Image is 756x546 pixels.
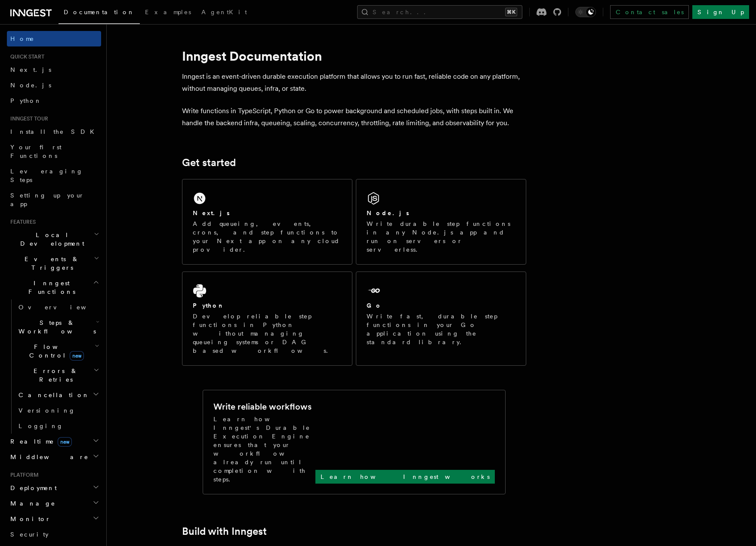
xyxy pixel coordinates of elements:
[193,312,342,355] p: Develop reliable step functions in Python without managing queueing systems or DAG based workflows.
[213,401,312,413] h2: Write reliable workflows
[7,227,101,251] button: Local Development
[356,271,526,366] a: GoWrite fast, durable step functions in your Go application using the standard library.
[7,527,101,542] a: Security
[182,105,526,129] p: Write functions in TypeScript, Python or Go to power background and scheduled jobs, with steps bu...
[367,312,515,346] p: Write fast, durable step functions in your Go application using the standard library.
[610,5,689,19] a: Contact sales
[7,279,93,296] span: Inngest Functions
[7,480,101,496] button: Deployment
[15,318,96,336] span: Steps & Workflows
[15,387,101,403] button: Cancellation
[321,472,490,481] p: Learn how Inngest works
[213,415,315,484] p: Learn how Inngest's Durable Execution Engine ensures that your workflow already run until complet...
[182,157,236,169] a: Get started
[145,9,191,15] span: Examples
[7,31,101,46] a: Home
[7,484,57,492] span: Deployment
[182,271,352,366] a: PythonDevelop reliable step functions in Python without managing queueing systems or DAG based wo...
[193,219,342,254] p: Add queueing, events, crons, and step functions to your Next app on any cloud provider.
[10,82,51,89] span: Node.js
[182,71,526,95] p: Inngest is an event-driven durable execution platform that allows you to run fast, reliable code ...
[64,9,135,15] span: Documentation
[201,9,247,15] span: AgentKit
[140,3,196,23] a: Examples
[182,179,352,265] a: Next.jsAdd queueing, events, crons, and step functions to your Next app on any cloud provider.
[7,93,101,108] a: Python
[10,531,49,538] span: Security
[15,367,93,384] span: Errors & Retries
[58,437,72,447] span: new
[10,97,42,104] span: Python
[7,53,44,60] span: Quick start
[19,423,63,429] span: Logging
[7,115,48,122] span: Inngest tour
[7,496,101,511] button: Manage
[7,139,101,163] a: Your first Functions
[15,391,89,399] span: Cancellation
[7,255,94,272] span: Events & Triggers
[7,299,101,434] div: Inngest Functions
[7,124,101,139] a: Install the SDK
[7,511,101,527] button: Monitor
[193,301,225,310] h2: Python
[692,5,749,19] a: Sign Up
[7,515,51,523] span: Monitor
[7,472,39,478] span: Platform
[19,407,75,414] span: Versioning
[193,209,230,217] h2: Next.js
[7,163,101,188] a: Leveraging Steps
[10,168,83,183] span: Leveraging Steps
[505,8,517,16] kbd: ⌘K
[7,188,101,212] a: Setting up your app
[15,342,95,360] span: Flow Control
[10,192,84,207] span: Setting up your app
[367,209,409,217] h2: Node.js
[7,453,89,461] span: Middleware
[70,351,84,361] span: new
[7,251,101,275] button: Events & Triggers
[7,275,101,299] button: Inngest Functions
[7,499,56,508] span: Manage
[7,231,94,248] span: Local Development
[10,128,99,135] span: Install the SDK
[196,3,252,23] a: AgentKit
[19,304,107,311] span: Overview
[182,48,526,64] h1: Inngest Documentation
[15,315,101,339] button: Steps & Workflows
[357,5,522,19] button: Search...⌘K
[15,339,101,363] button: Flow Controlnew
[15,418,101,434] a: Logging
[7,219,36,225] span: Features
[7,62,101,77] a: Next.js
[7,77,101,93] a: Node.js
[315,470,495,484] a: Learn how Inngest works
[356,179,526,265] a: Node.jsWrite durable step functions in any Node.js app and run on servers or serverless.
[15,403,101,418] a: Versioning
[7,434,101,449] button: Realtimenew
[575,7,596,17] button: Toggle dark mode
[59,3,140,24] a: Documentation
[15,299,101,315] a: Overview
[10,144,62,159] span: Your first Functions
[182,525,267,537] a: Build with Inngest
[367,301,382,310] h2: Go
[7,449,101,465] button: Middleware
[10,34,34,43] span: Home
[367,219,515,254] p: Write durable step functions in any Node.js app and run on servers or serverless.
[7,437,72,446] span: Realtime
[10,66,51,73] span: Next.js
[15,363,101,387] button: Errors & Retries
